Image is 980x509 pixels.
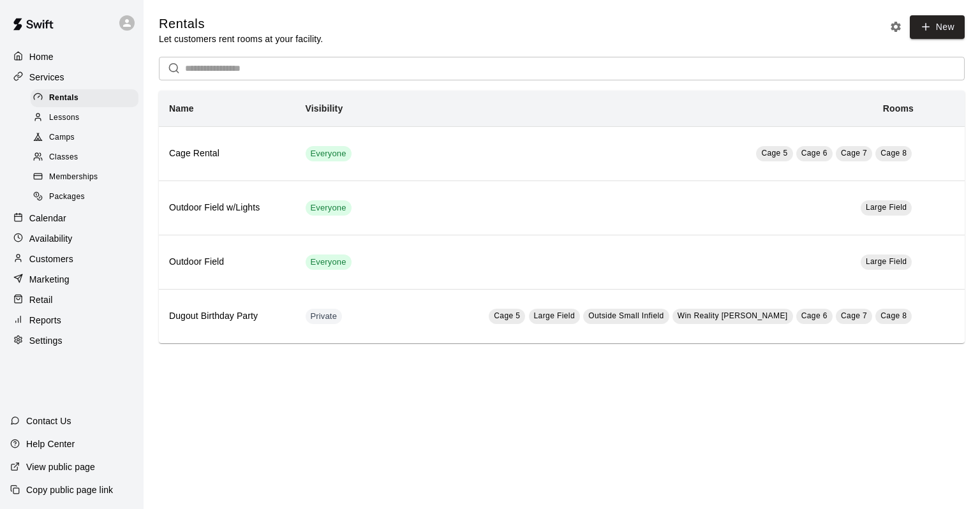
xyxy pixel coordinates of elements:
button: Rental settings [886,17,905,36]
div: Camps [31,129,138,147]
a: Services [10,68,133,87]
a: Classes [31,148,144,168]
span: Private [306,311,343,323]
span: Cage 8 [880,311,907,320]
h5: Rentals [159,15,323,33]
p: Help Center [26,438,75,450]
a: Customers [10,249,133,269]
div: This service is visible to all of your customers [306,200,352,216]
p: Marketing [29,273,70,286]
span: Large Field [866,203,907,212]
a: Reports [10,311,133,330]
span: Camps [49,131,75,144]
a: Availability [10,229,133,248]
span: Rentals [49,92,78,105]
a: Camps [31,128,144,148]
div: Classes [31,149,138,166]
div: Lessons [31,109,138,127]
p: Settings [29,334,63,347]
p: Contact Us [26,415,71,427]
b: Visibility [306,103,343,114]
a: New [910,15,965,39]
h6: Dugout Birthday Party [169,309,285,323]
div: Memberships [31,168,138,186]
span: Cage 5 [494,311,520,320]
span: Outside Small Infield [588,311,664,320]
p: Home [29,50,54,63]
span: Memberships [49,171,98,184]
span: Cage 7 [841,311,867,320]
h6: Cage Rental [169,147,285,161]
p: Calendar [29,212,66,225]
span: Large Field [534,311,575,320]
table: simple table [159,91,965,343]
a: Home [10,47,133,66]
h6: Outdoor Field [169,255,285,269]
p: Availability [29,232,73,245]
p: View public page [26,461,95,473]
p: Services [29,71,64,84]
div: Packages [31,188,138,206]
a: Calendar [10,209,133,228]
span: Packages [49,191,85,203]
span: Everyone [306,256,352,269]
a: Memberships [31,168,144,188]
a: Settings [10,331,133,350]
span: Cage 6 [801,311,828,320]
span: Cage 6 [801,149,828,158]
b: Name [169,103,194,114]
span: Everyone [306,148,352,160]
div: This service is visible to all of your customers [306,255,352,270]
a: Marketing [10,270,133,289]
a: Retail [10,290,133,309]
b: Rooms [883,103,914,114]
div: This service is hidden, and can only be accessed via a direct link [306,309,343,324]
span: Cage 5 [761,149,787,158]
h6: Outdoor Field w/Lights [169,201,285,215]
span: Lessons [49,112,80,124]
a: Rentals [31,88,144,108]
span: Everyone [306,202,352,214]
p: Retail [29,293,53,306]
a: Packages [31,188,144,207]
span: Cage 8 [880,149,907,158]
div: This service is visible to all of your customers [306,146,352,161]
div: Rentals [31,89,138,107]
p: Copy public page link [26,483,113,496]
p: Let customers rent rooms at your facility. [159,33,323,45]
a: Lessons [31,108,144,128]
span: Cage 7 [841,149,867,158]
p: Reports [29,314,61,327]
span: Classes [49,151,78,164]
p: Customers [29,253,73,265]
span: Win Reality [PERSON_NAME] [678,311,788,320]
span: Large Field [866,257,907,266]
